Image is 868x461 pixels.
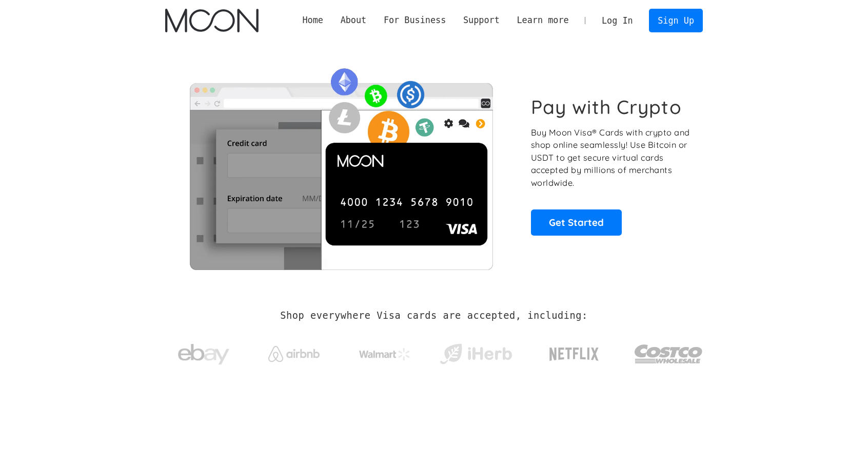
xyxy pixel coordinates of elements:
div: Learn more [508,14,578,27]
a: Sign Up [649,9,702,32]
a: Home [294,14,332,27]
a: Walmart [347,338,423,366]
img: Netflix [548,341,600,367]
a: home [165,9,258,32]
a: Get Started [531,209,622,235]
a: iHerb [438,331,514,373]
div: Support [463,14,500,27]
a: Netflix [528,331,620,372]
div: About [332,14,375,27]
img: Costco [634,335,703,373]
img: Walmart [359,348,410,360]
p: Buy Moon Visa® Cards with crypto and shop online seamlessly! Use Bitcoin or USDT to get secure vi... [531,126,692,189]
a: Log In [593,9,641,32]
h2: Shop everywhere Visa cards are accepted, including: [280,310,587,321]
div: For Business [384,14,446,27]
div: About [341,14,367,27]
img: ebay [178,338,229,371]
div: Support [455,14,508,27]
a: Airbnb [256,336,332,367]
a: ebay [165,328,242,376]
div: For Business [375,14,455,27]
img: Moon Logo [165,9,258,32]
a: Costco [634,324,703,378]
div: Learn more [517,14,568,27]
img: iHerb [438,341,514,368]
h1: Pay with Crypto [531,95,682,119]
img: Airbnb [268,346,320,362]
img: Moon Cards let you spend your crypto anywhere Visa is accepted. [165,61,517,270]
